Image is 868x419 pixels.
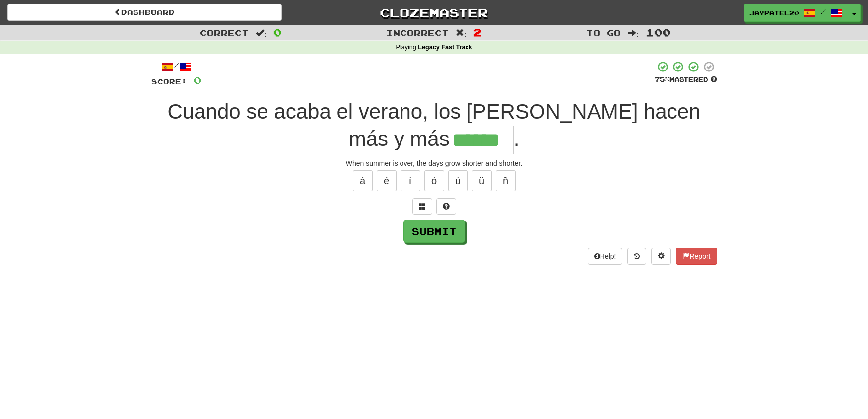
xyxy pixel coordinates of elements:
a: jaypatel20 / [744,4,848,22]
span: Cuando se acaba el verano, los [PERSON_NAME] hacen más y más [168,100,701,150]
span: : [628,29,639,37]
button: Report [676,248,717,265]
span: 0 [273,26,282,38]
a: Dashboard [7,4,282,21]
div: Mastered [655,75,717,84]
button: í [401,170,420,191]
button: Submit [403,220,465,243]
span: : [456,29,467,37]
span: Incorrect [386,28,449,38]
button: Help! [588,248,623,265]
span: / [821,8,826,15]
button: ú [448,170,468,191]
span: jaypatel20 [749,8,799,17]
a: Clozemaster [297,4,571,21]
button: Switch sentence to multiple choice alt+p [412,198,432,215]
span: Correct [200,28,249,38]
span: 100 [646,26,671,38]
button: á [353,170,373,191]
span: : [256,29,267,37]
button: Single letter hint - you only get 1 per sentence and score half the points! alt+h [436,198,456,215]
span: 2 [473,26,482,38]
button: ó [424,170,444,191]
button: Round history (alt+y) [627,248,646,265]
div: When summer is over, the days grow shorter and shorter. [151,158,717,168]
strong: Legacy Fast Track [418,44,472,51]
span: . [514,127,520,150]
span: 75 % [655,75,669,83]
button: é [377,170,397,191]
div: / [151,61,201,73]
span: Score: [151,77,187,86]
button: ñ [496,170,516,191]
button: ü [472,170,492,191]
span: 0 [193,74,201,86]
span: To go [586,28,621,38]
